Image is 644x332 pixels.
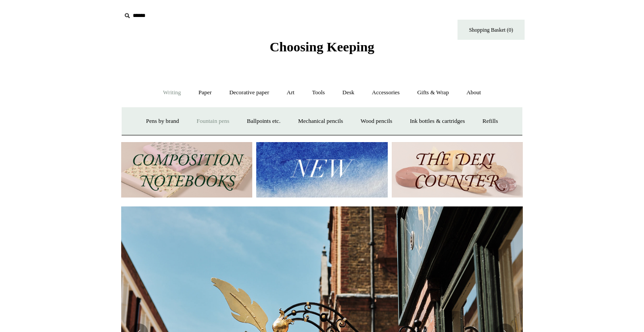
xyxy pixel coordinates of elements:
[279,81,302,105] a: Art
[392,142,523,198] img: The Deli Counter
[304,81,333,105] a: Tools
[191,81,220,105] a: Paper
[335,81,363,105] a: Desk
[188,109,237,133] a: Fountain pens
[364,81,408,105] a: Accessories
[458,20,525,40] a: Shopping Basket (0)
[256,142,387,198] img: New.jpg__PID:f73bdf93-380a-4a35-bcfe-7823039498e1
[270,46,374,53] a: Choosing Keeping
[121,142,252,198] img: 202302 Composition ledgers.jpg__PID:69722ee6-fa44-49dd-a067-31375e5d54ec
[458,81,489,105] a: About
[239,109,288,133] a: Ballpoints etc.
[138,109,187,133] a: Pens by brand
[352,109,400,133] a: Wood pencils
[409,81,457,105] a: Gifts & Wrap
[402,109,473,133] a: Ink bottles & cartridges
[221,81,277,105] a: Decorative paper
[155,81,189,105] a: Writing
[290,109,351,133] a: Mechanical pencils
[475,109,506,133] a: Refills
[270,39,374,54] span: Choosing Keeping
